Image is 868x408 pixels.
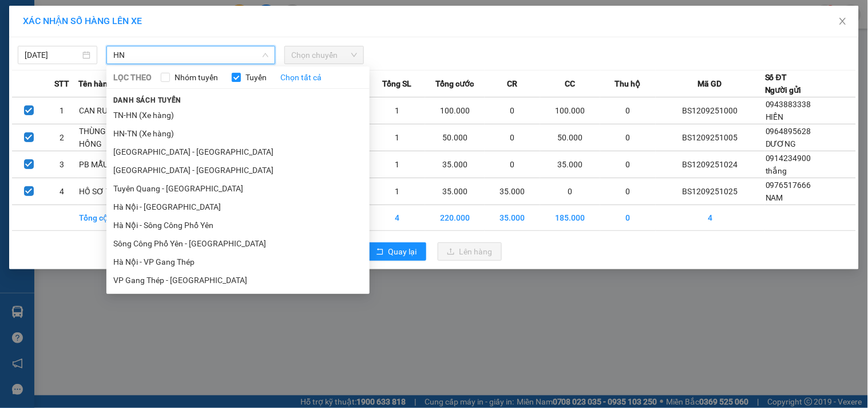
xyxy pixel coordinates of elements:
[370,205,425,231] td: 4
[600,124,656,151] td: 0
[241,71,271,84] span: Tuyến
[438,242,502,261] button: uploadLên hàng
[425,151,485,178] td: 35.000
[23,15,142,26] span: XÁC NHẬN SỐ HÀNG LÊN XE
[170,71,223,84] span: Nhóm tuyến
[507,77,517,90] span: CR
[280,71,322,84] a: Chọn tất cả
[45,124,78,151] td: 2
[656,97,766,124] td: BS1209251000
[106,179,370,198] li: Tuyên Quang - [GEOGRAPHIC_DATA]
[766,166,787,175] span: thắng
[45,178,78,205] td: 4
[45,97,78,124] td: 1
[389,245,417,258] span: Quay lại
[262,52,269,58] span: down
[600,151,656,178] td: 0
[78,97,134,124] td: CAN RƯỢU
[106,198,370,216] li: Hà Nội - [GEOGRAPHIC_DATA]
[106,253,370,271] li: Hà Nội - VP Gang Thép
[367,242,426,261] button: rollbackQuay lại
[838,17,847,26] span: close
[600,178,656,205] td: 0
[615,77,640,90] span: Thu hộ
[485,205,540,231] td: 35.000
[766,154,811,163] span: 0914234900
[45,151,78,178] td: 3
[383,77,412,90] span: Tổng SL
[656,178,766,205] td: BS1209251025
[485,124,540,151] td: 0
[106,95,188,105] span: Danh sách tuyến
[106,124,370,143] li: HN-TN (Xe hàng)
[425,205,485,231] td: 220.000
[540,178,600,205] td: 0
[766,127,811,136] span: 0964895628
[106,161,370,179] li: [GEOGRAPHIC_DATA] - [GEOGRAPHIC_DATA]
[370,97,425,124] td: 1
[106,216,370,234] li: Hà Nội - Sông Công Phổ Yên
[600,97,656,124] td: 0
[600,205,656,231] td: 0
[78,205,134,231] td: Tổng cộng
[485,151,540,178] td: 0
[827,6,859,38] button: Close
[766,181,811,190] span: 0976517666
[25,49,80,61] input: 12/09/2025
[425,178,485,205] td: 35.000
[106,234,370,253] li: Sông Công Phổ Yên - [GEOGRAPHIC_DATA]
[78,124,134,151] td: THÙNG QUẢ HỒNG
[78,151,134,178] td: PB MẪU
[565,77,575,90] span: CC
[656,205,766,231] td: 4
[425,97,485,124] td: 100.000
[291,46,357,64] span: Chọn chuyến
[765,71,802,96] div: Số ĐT Người gửi
[370,151,425,178] td: 1
[106,106,370,124] li: TN-HN (Xe hàng)
[113,71,152,84] span: LỌC THEO
[698,77,722,90] span: Mã GD
[106,143,370,161] li: [GEOGRAPHIC_DATA] - [GEOGRAPHIC_DATA]
[376,248,384,257] span: rollback
[766,139,796,148] span: DƯƠNG
[540,151,600,178] td: 35.000
[656,151,766,178] td: BS1209251024
[766,112,784,121] span: HIỀN
[485,97,540,124] td: 0
[485,178,540,205] td: 35.000
[540,124,600,151] td: 50.000
[435,77,474,90] span: Tổng cước
[54,77,69,90] span: STT
[370,124,425,151] td: 1
[766,100,811,109] span: 0943883338
[78,77,112,90] span: Tên hàng
[370,178,425,205] td: 1
[540,205,600,231] td: 185.000
[766,193,783,202] span: NAM
[540,97,600,124] td: 100.000
[78,178,134,205] td: HỒ SƠ TL
[656,124,766,151] td: BS1209251005
[425,124,485,151] td: 50.000
[106,271,370,289] li: VP Gang Thép - [GEOGRAPHIC_DATA]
